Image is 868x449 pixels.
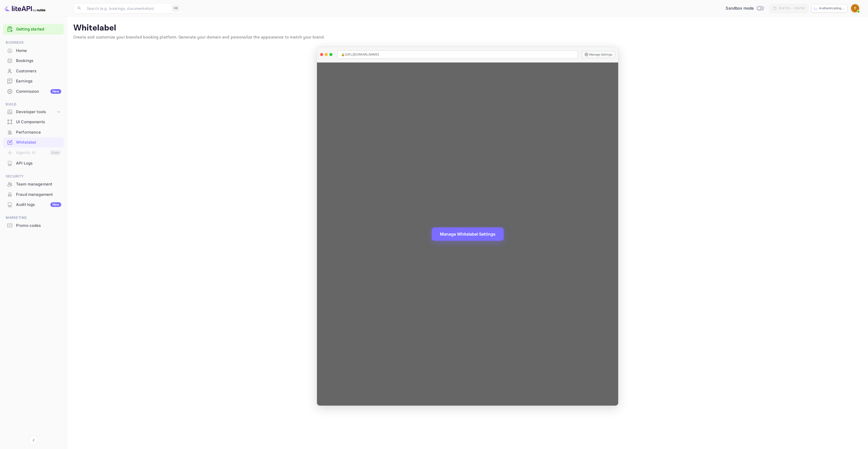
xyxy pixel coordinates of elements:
[16,129,61,135] div: Performance
[3,76,64,86] a: Earnings
[16,140,61,145] div: Whitelabel
[3,87,64,97] div: CommissionNew
[50,202,61,207] div: New
[4,4,45,12] img: LiteAPI logo
[3,107,64,117] div: Developer tools
[3,66,64,76] a: Customers
[3,179,64,189] a: Team management
[582,51,615,58] button: Manage Settings
[3,102,64,107] span: Build
[16,89,61,95] div: Commission
[16,119,61,125] div: UI Components
[16,78,61,84] div: Earnings
[726,5,754,11] span: Sandbox mode
[16,192,61,198] div: Fraud management
[3,221,64,230] a: Promo codes
[3,215,64,221] span: Marketing
[3,137,64,147] a: Whitelabel
[16,202,61,208] div: Audit logs
[3,200,64,209] a: Audit logsNew
[16,48,61,54] div: Home
[50,89,61,94] div: New
[3,127,64,137] div: Performance
[432,227,504,241] button: Manage Whitelabel Settings
[3,40,64,45] span: Business
[3,174,64,179] span: Security
[3,158,64,168] a: API Logs
[3,46,64,55] a: Home
[16,26,61,32] a: Getting started
[73,34,862,41] p: Create and customize your branded booking platform. Generate your domain and personalize the appe...
[341,52,379,57] span: 🔒 [URL][DOMAIN_NAME]
[29,436,38,445] button: Collapse navigation
[3,117,64,127] div: UI Components
[3,221,64,231] div: Promo codes
[16,160,61,166] div: API Logs
[3,87,64,96] a: CommissionNew
[16,58,61,64] div: Bookings
[724,5,766,11] div: Switch to Production mode
[3,56,64,65] a: Bookings
[851,4,859,12] img: tripCheckiner
[3,24,64,35] div: Getting started
[3,56,64,66] div: Bookings
[3,190,64,199] a: Fraud management
[16,223,61,229] div: Promo codes
[16,181,61,187] div: Team management
[819,6,844,11] p: Authenticating...
[16,109,56,115] div: Developer tools
[3,127,64,137] a: Performance
[3,66,64,76] div: Customers
[3,117,64,127] a: UI Components
[84,3,170,13] input: Search (e.g. bookings, documentation)
[172,5,180,12] div: ⌘K
[16,68,61,74] div: Customers
[3,200,64,210] div: Audit logsNew
[779,6,805,11] div: [DATE] — [DATE]
[73,23,862,33] p: Whitelabel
